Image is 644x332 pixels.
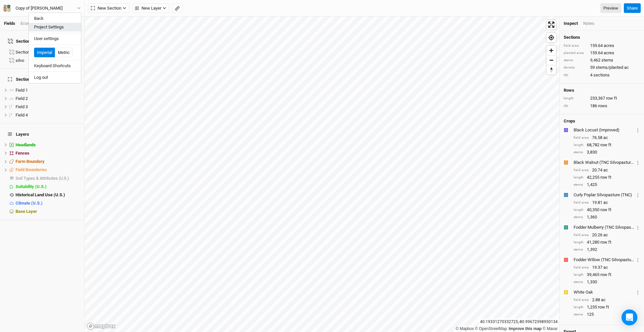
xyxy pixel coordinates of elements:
div: field area [574,200,589,205]
div: 1,330 [574,279,640,285]
div: 20.74 [574,167,640,173]
div: 40.19331270332725 , -80.99672598950134 [478,318,559,325]
a: Improve this map [509,326,542,331]
button: Log out [29,73,81,82]
span: Field 4 [16,113,28,118]
div: 1,392 [574,247,640,253]
button: Keyboard Shortcuts [29,62,81,70]
div: Fences [16,151,80,156]
div: 9,462 [564,57,640,63]
div: Copy of [PERSON_NAME] [16,5,62,12]
div: 68,782 [574,142,640,148]
div: planted area [564,51,587,56]
span: Climate (U.S.) [16,201,43,206]
span: Sections [8,77,32,82]
div: field area [574,168,589,173]
span: ac [603,167,608,173]
div: Open Intercom Messenger [622,309,637,325]
span: Base Layer [16,209,37,214]
div: 19.81 [574,200,640,206]
div: length [564,96,587,101]
div: Black Walnut (TNC Silvopasture) [574,160,634,166]
span: Reset bearing to north [546,65,556,74]
div: field area [574,265,589,270]
button: Shortcut: M [172,3,183,13]
span: ac [603,135,608,141]
span: Field 3 [16,104,28,109]
div: Field 4 [16,113,80,118]
a: User settings [29,34,81,43]
div: Soil Types & Attributes (U.S.) [16,176,80,181]
button: Imperial [34,48,55,58]
div: 159.64 [564,50,640,56]
span: acres [604,43,614,49]
div: 1,425 [574,182,640,188]
div: Field Boundaries [16,167,80,172]
div: 159.64 [564,43,640,49]
span: Historical Land Use (U.S.) [16,192,65,197]
div: stems [574,312,584,317]
span: ac [603,232,608,238]
div: 20.26 [574,232,640,238]
div: length [574,305,584,310]
button: Share [624,3,641,13]
button: Copy of [PERSON_NAME] [3,5,81,12]
span: ac [603,264,608,270]
div: 1,235 [574,304,640,310]
div: 76.58 [574,135,640,141]
div: Base Layer [16,209,80,214]
a: Mapbox [456,326,474,331]
div: Fodder Willow (TNC Silvopasture) [574,257,634,263]
div: length [574,175,584,180]
div: 4 [564,72,640,78]
span: row ft [600,272,611,278]
button: Crop Usage [636,223,640,231]
span: Zoom in [546,46,556,55]
div: Curly Poplar Silvopasture (TNC) [574,192,634,198]
div: White Oak [574,289,634,295]
div: length [574,208,584,213]
div: Section Groups [8,39,45,44]
span: row ft [598,304,609,310]
button: Find my location [546,33,556,42]
span: Fences [16,151,29,156]
div: stems [574,280,584,285]
span: stems/planted ac [596,65,629,71]
h4: Layers [4,128,80,141]
div: field area [574,233,589,238]
span: Soil Types & Attributes (U.S.) [16,176,69,181]
button: Crop Usage [636,126,640,134]
span: row ft [600,239,611,245]
button: Zoom out [546,55,556,65]
div: 59 [564,65,640,71]
div: Fodder Mulberry (TNC Silvopasture) [574,224,634,230]
span: sections [593,72,610,78]
div: stems [574,182,584,187]
a: Mapbox logo [87,322,116,330]
div: silvo [16,58,80,63]
a: Preview [600,3,621,13]
span: row ft [600,174,611,180]
div: 125 [574,311,640,317]
div: Headlands [16,142,80,148]
button: Metric [55,48,73,58]
span: Headlands [16,142,36,147]
span: Field 1 [16,88,28,93]
div: stems [574,215,584,220]
button: New Layer [132,3,169,13]
h4: Sections [564,35,640,40]
div: 186 [564,103,640,109]
div: stems [574,247,584,252]
div: Section Group 2 [16,50,80,55]
button: Back [29,14,81,23]
span: Farm Boundary [16,159,45,164]
a: OpenStreetMap [475,326,507,331]
div: 1,360 [574,214,640,220]
div: 42,255 [574,174,640,180]
div: 41,280 [574,239,640,245]
span: Suitability (U.S.) [16,184,47,189]
div: Field 2 [16,96,80,101]
div: 39,465 [574,272,640,278]
button: Crop Usage [636,288,640,296]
